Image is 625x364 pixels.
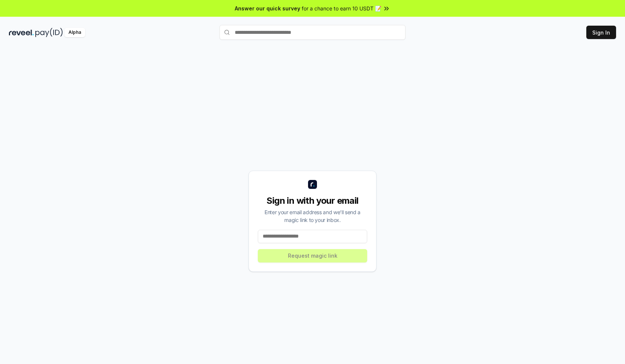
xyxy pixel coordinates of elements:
[308,180,317,189] img: logo_small
[9,28,34,37] img: reveel_dark
[35,28,63,37] img: pay_id
[235,4,300,12] span: Answer our quick survey
[302,4,381,12] span: for a chance to earn 10 USDT 📝
[586,26,616,39] button: Sign In
[258,208,367,224] div: Enter your email address and we’ll send a magic link to your inbox.
[64,28,85,37] div: Alpha
[258,195,367,207] div: Sign in with your email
